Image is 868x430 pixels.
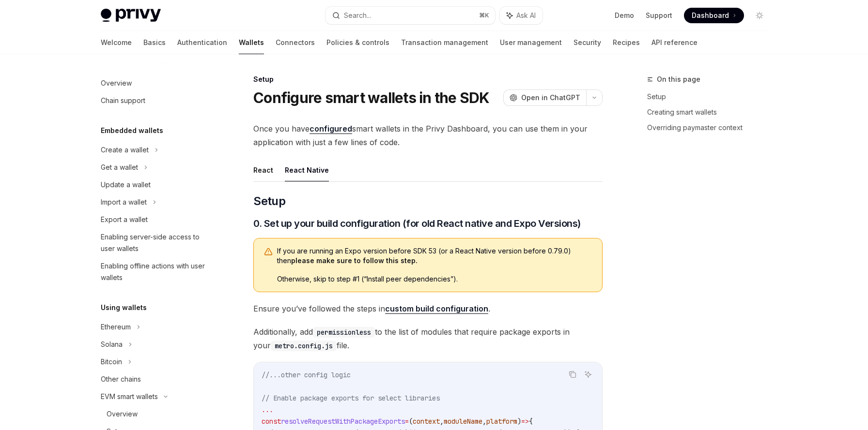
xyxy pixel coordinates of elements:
a: Enabling offline actions with user wallets [93,257,217,286]
span: Additionally, add to the list of modules that require package exports in your file. [253,325,603,352]
span: context [413,417,440,426]
span: const [262,417,281,426]
code: metro.config.js [271,341,337,351]
span: If you are running an Expo version before SDK 53 (or a React Native version before 0.79.0) then [277,246,592,266]
img: light logo [101,9,161,22]
span: //...other config logic [262,371,351,379]
a: custom build configuration [385,304,488,314]
span: ) [517,417,521,426]
a: Chain support [93,92,217,109]
a: Security [573,31,601,54]
div: Export a wallet [101,214,148,225]
div: Search... [344,10,371,21]
span: moduleName [444,417,482,426]
span: ⌘ K [479,12,489,19]
button: React [253,159,273,181]
strong: please make sure to follow this step. [291,256,418,265]
div: Chain support [101,95,145,106]
button: Search...⌘K [325,7,495,24]
a: Policies & controls [326,31,389,54]
div: Overview [107,408,138,420]
svg: Warning [263,247,273,257]
div: Get a wallet [101,162,138,173]
a: Wallets [239,31,264,54]
a: API reference [651,31,697,54]
div: Overview [101,77,132,89]
div: Import a wallet [101,196,147,208]
span: ... [262,405,273,414]
a: Creating smart wallets [647,104,775,120]
a: Overview [93,74,217,92]
span: Ensure you’ve followed the steps in . [253,302,603,315]
span: Open in ChatGPT [521,93,580,103]
span: 0. Set up your build configuration (for old React native and Expo Versions) [253,217,581,230]
span: Otherwise, skip to step #1 (“Install peer dependencies”). [277,274,592,284]
a: Recipes [613,31,640,54]
a: Demo [615,11,634,20]
span: On this page [657,74,700,85]
a: Welcome [101,31,132,54]
span: Ask AI [516,11,536,20]
a: configured [310,124,352,134]
a: Support [646,11,672,20]
span: resolveRequestWithPackageExports [281,417,405,426]
a: Connectors [276,31,315,54]
span: { [529,417,533,426]
h1: Configure smart wallets in the SDK [253,89,490,106]
div: Update a wallet [101,179,151,191]
div: Other chains [101,373,141,385]
a: Overriding paymaster context [647,120,775,135]
div: Setup [253,74,603,84]
button: React Native [285,159,329,181]
div: Solana [101,339,123,350]
h5: Embedded wallets [101,125,163,136]
a: Update a wallet [93,176,217,193]
a: Export a wallet [93,211,217,228]
a: Other chains [93,371,217,388]
a: Transaction management [401,31,488,54]
a: Dashboard [684,8,744,23]
a: Authentication [177,31,227,54]
span: => [521,417,529,426]
button: Open in ChatGPT [503,89,586,106]
a: Basics [143,31,166,54]
button: Ask AI [500,7,542,24]
code: permissionless [313,327,375,338]
span: // Enable package exports for select libraries [262,394,440,402]
div: Bitcoin [101,356,122,368]
span: ( [409,417,413,426]
div: Enabling offline actions with user wallets [101,260,211,283]
a: User management [500,31,562,54]
span: , [482,417,486,426]
button: Ask AI [582,368,594,381]
a: Overview [93,405,217,423]
div: EVM smart wallets [101,391,158,402]
span: Once you have smart wallets in the Privy Dashboard, you can use them in your application with jus... [253,122,603,149]
button: Copy the contents from the code block [566,368,579,381]
h5: Using wallets [101,302,147,313]
span: Dashboard [692,11,729,20]
a: Enabling server-side access to user wallets [93,228,217,257]
button: Toggle dark mode [752,8,767,23]
span: Setup [253,193,285,209]
div: Ethereum [101,321,131,333]
span: , [440,417,444,426]
div: Create a wallet [101,144,149,156]
span: platform [486,417,517,426]
span: = [405,417,409,426]
div: Enabling server-side access to user wallets [101,231,211,254]
a: Setup [647,89,775,104]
